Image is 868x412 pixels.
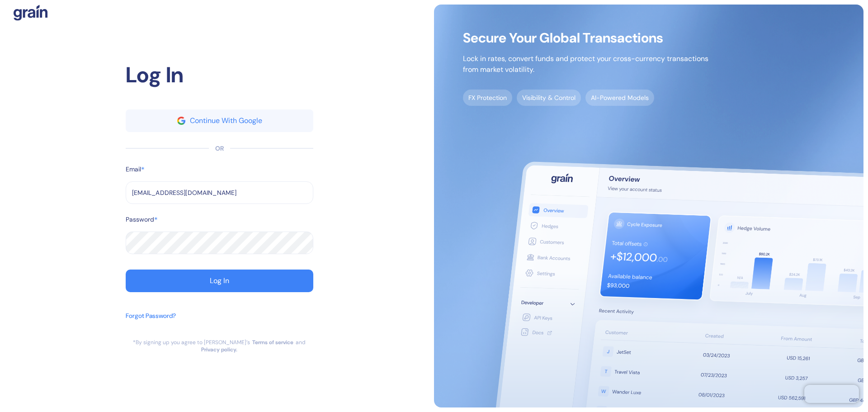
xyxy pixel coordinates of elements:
[215,144,224,153] div: OR
[463,90,512,106] span: FX Protection
[296,339,306,346] div: and
[126,307,176,339] button: Forgot Password?
[126,311,176,321] div: Forgot Password?
[210,277,229,284] div: Log In
[126,215,154,224] label: Password
[126,109,313,132] button: googleContinue With Google
[463,53,708,75] p: Lock in rates, convert funds and protect your cross-currency transactions from market volatility.
[463,33,708,43] span: Secure Your Global Transactions
[126,270,313,292] button: Log In
[126,165,141,174] label: Email
[585,90,654,106] span: AI-Powered Models
[126,181,313,204] input: example@email.com
[126,59,313,91] div: Log In
[517,90,581,106] span: Visibility & Control
[201,346,237,353] a: Privacy policy.
[190,117,262,124] div: Continue With Google
[177,117,185,125] img: google
[252,339,293,346] a: Terms of service
[804,385,859,403] iframe: Chatra live chat
[434,5,863,407] img: signup-main-image
[14,5,47,21] img: logo
[133,339,250,346] div: *By signing up you agree to [PERSON_NAME]’s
